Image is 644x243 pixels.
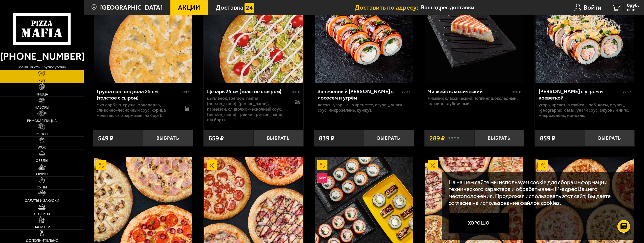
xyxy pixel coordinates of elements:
img: Акционный [207,160,217,170]
span: Пицца [36,93,48,96]
p: угорь, креветка спайси, краб-крем, огурец, [GEOGRAPHIC_DATA], унаги соус, ажурный чипс, микрозеле... [539,102,631,118]
span: 859 ₽ [540,135,555,142]
span: Доставка [216,4,243,11]
img: Акционный [538,160,548,170]
span: Роллы [36,133,48,136]
div: Груша горгондзола 25 см (толстое с сыром) [97,88,180,101]
button: Выбрать [143,130,193,146]
div: Запеченный [PERSON_NAME] с лососем и угрём [318,88,401,101]
span: Наборы [35,106,49,109]
button: Хорошо [449,213,509,233]
img: Акционный [96,160,106,170]
span: Хит [38,79,46,83]
button: Выбрать [253,130,303,146]
span: 500 г [291,90,300,94]
span: Напитки [33,226,50,229]
span: Войти [584,4,601,11]
button: Выбрать [474,130,524,146]
span: 390 г [181,90,189,94]
p: Чизкейк классический, топпинг шоколадный, топпинг клубничный. [428,96,521,106]
img: Акционный [317,160,327,170]
span: Салаты и закуски [25,199,59,203]
span: Горячее [34,173,49,176]
span: Доставить по адресу: [355,4,421,11]
span: 289 ₽ [429,135,445,142]
span: 279 г [402,90,410,94]
div: Чизкейк классический [428,88,511,94]
span: 0 шт. [627,8,639,12]
span: 273 г [623,90,631,94]
p: цыпленок, [PERSON_NAME], [PERSON_NAME], [PERSON_NAME], пармезан, сливочно-чесночный соус, [PERSON... [207,96,288,123]
span: Дополнительно [26,239,58,242]
p: лосось, угорь, Сыр креметте, огурец, унаги соус, микрозелень, кунжут. [318,102,410,113]
button: Выбрать [585,130,635,146]
span: Римская пицца [27,119,57,123]
img: 15daf4d41897b9f0e9f617042186c801.svg [245,3,255,13]
span: 839 ₽ [319,135,334,142]
span: 0 руб. [627,3,639,8]
div: Цезарь 25 см (толстое с сыром) [207,88,290,94]
span: Акции [178,4,200,11]
input: Ваш адрес доставки [421,3,550,12]
span: 549 ₽ [98,135,113,142]
span: Десерты [34,212,50,216]
s: 330 ₽ [448,135,459,142]
span: Супы [37,186,47,189]
p: сыр дорблю, груша, моцарелла, сливочно-чесночный соус, корица молотая, сыр пармезан (на борт). [97,102,178,118]
span: WOK [38,146,46,149]
span: Обеды [36,159,48,163]
div: [PERSON_NAME] с угрём и креветкой [539,88,621,101]
img: Новинка [317,173,327,183]
span: 120 г [512,90,521,94]
span: [GEOGRAPHIC_DATA] [100,4,163,11]
img: Акционный [428,160,438,170]
button: Выбрать [364,130,414,146]
p: На нашем сайте мы используем cookie для сбора информации технического характера и обрабатываем IP... [449,179,625,207]
span: 659 ₽ [208,135,224,142]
